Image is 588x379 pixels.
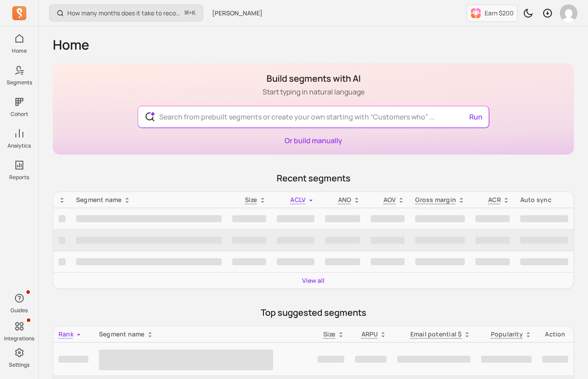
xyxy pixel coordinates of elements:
[58,356,88,363] span: ‌
[58,330,73,338] span: Rank
[338,195,351,204] span: ANO
[362,330,378,339] p: ARPU
[207,5,268,21] button: [PERSON_NAME]
[466,108,486,126] button: Run
[7,79,32,86] p: Segments
[232,215,266,222] span: ‌
[9,361,29,368] p: Settings
[76,237,222,244] span: ‌
[67,9,181,18] p: How many months does it take to recover my CAC (Customer Acquisition Cost)?
[285,136,342,145] a: Or build manually
[542,356,568,363] span: ‌
[290,195,306,204] span: ACLV
[232,258,266,265] span: ‌
[11,307,28,314] p: Guides
[58,258,66,265] span: ‌
[371,237,405,244] span: ‌
[58,237,66,244] span: ‌
[4,335,34,342] p: Integrations
[491,330,523,339] p: Popularity
[318,356,344,363] span: ‌
[325,258,360,265] span: ‌
[11,111,28,118] p: Cohort
[9,174,29,181] p: Reports
[475,258,510,265] span: ‌
[560,4,577,22] img: avatar
[542,330,568,339] div: Action
[184,8,189,19] kbd: ⌘
[410,330,462,339] p: Email potential $
[325,237,360,244] span: ‌
[475,237,510,244] span: ‌
[277,258,315,265] span: ‌
[467,4,518,22] button: Earn $200
[263,72,365,85] h1: Build segments with AI
[58,215,66,222] span: ‌
[488,195,501,204] p: ACR
[53,37,574,53] h1: Home
[76,195,222,204] div: Segment name
[212,9,263,18] span: [PERSON_NAME]
[263,87,365,97] p: Start typing in natural language
[485,9,514,18] p: Earn $200
[53,172,574,184] p: Recent segments
[302,276,325,285] a: View all
[415,258,465,265] span: ‌
[12,47,27,54] p: Home
[232,237,266,244] span: ‌
[371,258,405,265] span: ‌
[520,237,568,244] span: ‌
[76,215,222,222] span: ‌
[520,195,568,204] div: Auto sync
[99,330,307,339] div: Segment name
[192,10,196,17] kbd: K
[519,4,537,22] button: Toggle dark mode
[49,4,203,22] button: How many months does it take to recover my CAC (Customer Acquisition Cost)?⌘+K
[415,237,465,244] span: ‌
[277,215,315,222] span: ‌
[99,350,273,370] span: ‌
[475,215,510,222] span: ‌
[520,215,568,222] span: ‌
[415,215,465,222] span: ‌
[355,356,387,363] span: ‌
[7,142,31,149] p: Analytics
[383,195,396,204] p: AOV
[76,258,222,265] span: ‌
[277,237,315,244] span: ‌
[10,289,29,316] button: Guides
[397,356,471,363] span: ‌
[415,195,456,204] p: Gross margin
[481,356,531,363] span: ‌
[185,8,196,18] span: +
[245,195,257,204] span: Size
[53,307,574,319] p: Top suggested segments
[520,258,568,265] span: ‌
[325,215,360,222] span: ‌
[152,106,475,127] input: Search from prebuilt segments or create your own starting with “Customers who” ...
[323,330,336,338] span: Size
[371,215,405,222] span: ‌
